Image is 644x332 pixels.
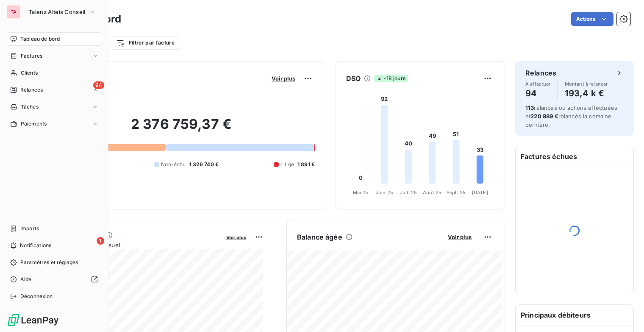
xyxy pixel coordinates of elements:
[21,52,42,60] span: Factures
[7,273,101,286] a: Aide
[97,237,104,245] span: 1
[280,161,294,168] span: Litige
[525,68,556,78] h6: Relances
[48,116,315,141] h2: 2 376 759,37 €
[516,146,633,167] h6: Factures échues
[20,35,60,43] span: Tableau de bord
[189,161,219,168] span: 1 326 740 €
[20,225,39,232] span: Imports
[48,240,220,249] span: Chiffre d'affaires mensuel
[272,75,295,82] span: Voir plus
[297,232,342,242] h6: Balance âgée
[525,81,551,86] span: À effectuer
[353,190,369,195] tspan: Mai 25
[571,12,613,26] button: Actions
[93,81,104,89] span: 94
[447,190,466,195] tspan: Sept. 25
[615,303,636,324] iframe: Intercom live chat
[111,36,180,50] button: Filtrer par facture
[530,113,558,120] span: 220 989 €
[448,234,472,240] span: Voir plus
[516,305,633,325] h6: Principaux débiteurs
[21,103,39,111] span: Tâches
[269,75,298,82] button: Voir plus
[376,190,393,195] tspan: Juin 25
[161,161,186,168] span: Non-échu
[445,233,474,241] button: Voir plus
[20,276,32,283] span: Aide
[21,120,47,128] span: Paiements
[21,69,38,77] span: Clients
[20,242,51,249] span: Notifications
[423,190,441,195] tspan: Août 25
[565,81,608,86] span: Montant à relancer
[472,190,488,195] tspan: [DATE]
[525,104,534,111] span: 113
[20,293,53,300] span: Déconnexion
[20,259,78,266] span: Paramètres et réglages
[525,86,551,100] h4: 94
[346,73,361,84] h6: DSO
[297,161,315,168] span: 1 891 €
[224,233,249,241] button: Voir plus
[400,190,417,195] tspan: Juil. 25
[226,234,246,240] span: Voir plus
[20,86,43,94] span: Relances
[29,8,86,15] span: Talenz Alteis Conseil
[565,86,608,100] h4: 193,4 k €
[7,313,59,327] img: Logo LeanPay
[525,104,617,128] span: relances ou actions effectuées et relancés la semaine dernière.
[374,75,408,82] span: -18 jours
[7,5,20,19] div: TA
